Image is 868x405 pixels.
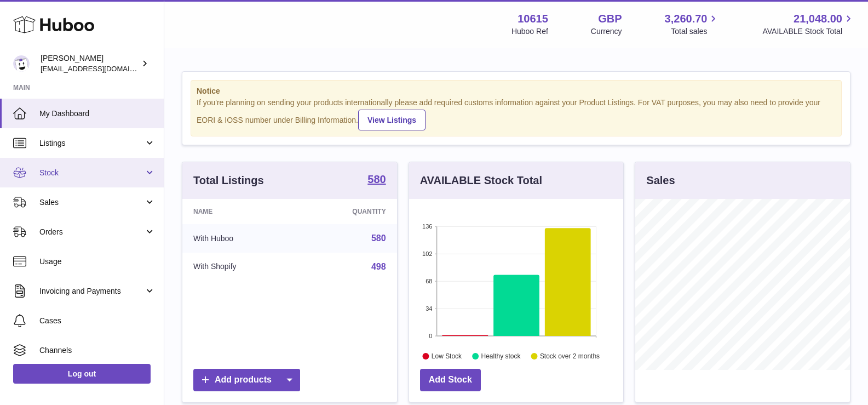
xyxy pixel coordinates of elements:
[39,168,144,178] span: Stock
[13,55,30,72] img: fulfillment@fable.com
[422,223,432,230] text: 136
[420,173,542,188] h3: AVAILABLE Stock Total
[39,197,144,208] span: Sales
[598,12,622,26] strong: GBP
[429,333,432,339] text: 0
[762,26,855,37] span: AVAILABLE Stock Total
[426,278,432,284] text: 68
[422,250,432,257] text: 102
[298,199,396,224] th: Quantity
[540,352,600,360] text: Stock over 2 months
[420,369,481,391] a: Add Stock
[193,369,300,391] a: Add products
[197,98,836,130] div: If you're planning on sending your products internationally please add required customs informati...
[197,86,836,96] strong: Notice
[371,233,386,243] a: 580
[358,110,426,130] a: View Listings
[41,64,161,73] span: [EMAIL_ADDRESS][DOMAIN_NAME]
[426,305,432,312] text: 34
[182,224,298,253] td: With Huboo
[367,174,386,185] strong: 580
[671,26,720,37] span: Total sales
[39,345,156,356] span: Channels
[39,316,156,326] span: Cases
[39,109,156,119] span: My Dashboard
[794,12,842,26] span: 21,048.00
[39,286,144,296] span: Invoicing and Payments
[193,173,264,188] h3: Total Listings
[41,53,139,74] div: [PERSON_NAME]
[39,138,144,149] span: Listings
[518,12,548,26] strong: 10615
[432,352,462,360] text: Low Stock
[762,12,855,37] a: 21,048.00 AVAILABLE Stock Total
[591,26,622,37] div: Currency
[371,262,386,271] a: 498
[182,199,298,224] th: Name
[511,26,548,37] div: Huboo Ref
[182,253,298,281] td: With Shopify
[646,173,675,188] h3: Sales
[367,174,386,187] a: 580
[665,12,720,37] a: 3,260.70 Total sales
[481,352,521,360] text: Healthy stock
[39,227,144,237] span: Orders
[39,256,156,267] span: Usage
[13,364,151,384] a: Log out
[665,12,708,26] span: 3,260.70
